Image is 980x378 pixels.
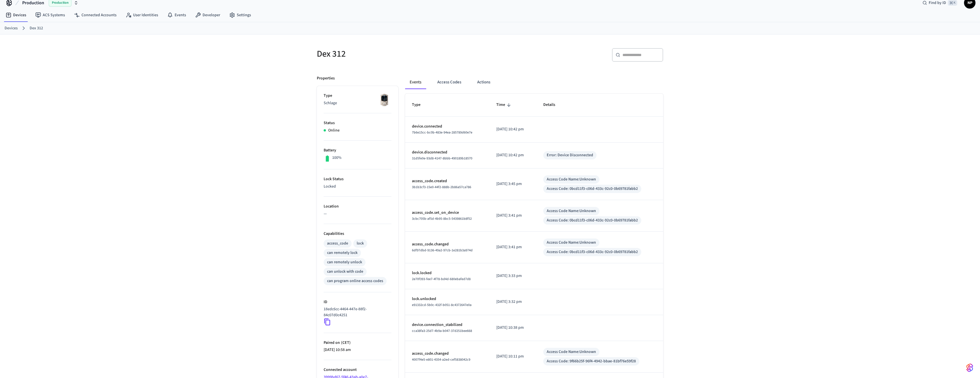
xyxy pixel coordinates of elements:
[412,351,483,357] p: access_code.changed
[324,204,391,209] p: Location
[340,340,351,346] span: ( CET )
[547,249,638,255] div: Access Code: 0bcd11f3-c06d-433c-92c0-0b69781fabb2
[324,211,391,217] p: —
[543,100,563,109] span: Details
[547,217,638,223] div: Access Code: 0bcd11f3-c06d-433c-92c0-0b69781fabb2
[496,354,530,359] p: [DATE] 10:11 pm
[412,130,472,135] span: 7b6e15cc-bc0b-483e-94ea-285789d60e7e
[324,100,391,106] p: Schlage
[357,241,364,246] div: lock
[412,178,483,184] p: access_code.created
[496,126,530,132] p: [DATE] 10:42 pm
[496,152,530,158] p: [DATE] 10:42 pm
[163,10,191,20] a: Events
[412,322,483,328] p: device.connection_stabilized
[327,278,383,284] div: can program online access codes
[1,10,31,20] a: Devices
[327,259,362,265] div: can remotely unlock
[317,48,487,60] h5: Dex 312
[324,184,391,190] p: Locked
[324,120,391,126] p: Status
[412,241,483,247] p: access_code.changed
[966,363,973,372] img: SeamLogoGradient.69752ec5.svg
[547,152,593,158] div: Error: Device Disconnected
[547,176,596,182] div: Access Code Name: Unknown
[496,273,530,279] p: [DATE] 3:33 pm
[121,10,163,20] a: User Identities
[191,10,225,20] a: Developer
[412,124,483,130] p: device.connected
[433,75,466,89] button: Access Codes
[547,208,596,214] div: Access Code Name: Unknown
[327,241,348,246] div: access_code
[412,210,483,216] p: access_code.set_on_device
[324,347,391,353] p: [DATE] 10:58 am
[496,244,530,250] p: [DATE] 3:41 pm
[324,340,391,346] p: Paired on
[547,358,636,364] div: Access Code: 9f66b25f-96f4-4942-bbae-81bf76e59f28
[317,75,335,81] p: Properties
[324,306,389,318] p: 18edc6cc-4464-447e-88f2-84c07d0c4251
[225,10,256,20] a: Settings
[5,25,18,31] a: Devices
[412,357,470,362] span: 4007f4e5-e801-4354-a2ed-cef5838042c9
[324,367,391,373] p: Connected account
[324,147,391,153] p: Battery
[547,186,638,192] div: Access Code: 0bcd11f3-c06d-433c-92c0-0b69781fabb2
[412,296,483,302] p: lock.unlocked
[412,328,472,333] span: cca38fa3-25d7-4b9a-b047-37d251bee668
[496,299,530,305] p: [DATE] 3:32 pm
[412,149,483,155] p: device.disconnected
[473,75,495,89] button: Actions
[324,299,391,305] p: ID
[377,93,391,107] img: Schlage Sense Smart Deadbolt with Camelot Trim, Front
[324,93,391,99] p: Type
[412,277,471,282] span: 2e70f393-fee7-4f78-bd4d-680ebafed7d8
[327,250,358,256] div: can remotely lock
[324,176,391,182] p: Lock Status
[324,231,391,237] p: Capabilities
[30,25,43,31] a: Dex 312
[412,270,483,276] p: lock.locked
[405,75,426,89] button: Events
[496,181,530,187] p: [DATE] 3:45 pm
[412,185,471,190] span: 3b1b3cf3-15e0-44f2-888b-2b86a57ca786
[31,10,70,20] a: ACS Systems
[412,156,472,161] span: 31d5fe0e-93d8-4147-8bbb-490189b18570
[332,155,342,161] p: 100%
[405,75,663,89] div: ant example
[412,216,472,221] span: 3cbc705b-af5d-4b95-8bc5-5439861b8f52
[327,269,363,275] div: can unlock with code
[412,100,428,109] span: Type
[547,240,596,246] div: Access Code Name: Unknown
[412,303,471,307] span: e91332cd-5b0c-432f-b051-8c4372647e0a
[412,248,473,253] span: 6df97dbd-9136-49a2-97cb-1e281b3a974d
[496,100,513,109] span: Time
[328,128,340,133] p: Online
[547,349,596,355] div: Access Code Name: Unknown
[496,325,530,331] p: [DATE] 10:38 pm
[496,213,530,219] p: [DATE] 3:41 pm
[70,10,121,20] a: Connected Accounts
